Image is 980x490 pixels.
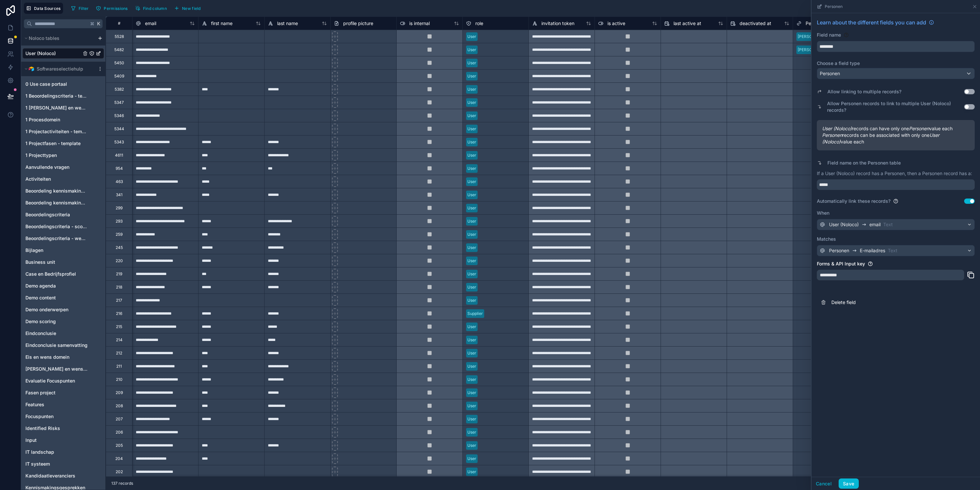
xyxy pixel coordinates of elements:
[343,20,373,27] span: profile picture
[22,471,104,481] div: Kandidaatleveranciers
[115,34,124,39] div: 5528
[25,140,81,147] span: 1 Projectfasen - template
[22,162,104,172] div: Aanvullende vragen
[116,271,122,277] div: 219
[467,403,476,409] div: User
[104,6,127,11] span: Permissions
[116,232,123,237] div: 259
[114,47,124,52] div: 5482
[145,20,156,27] span: email
[467,324,476,330] div: User
[817,198,890,204] label: Automatically link these records?
[24,3,63,14] button: Data Sources
[93,3,130,13] button: Permissions
[277,20,298,27] span: last name
[467,350,476,356] div: User
[111,481,133,486] span: 137 records
[409,20,430,27] span: is internal
[467,377,476,383] div: User
[817,260,865,267] label: Forms & API Input key
[860,247,885,254] span: E-mailadres
[116,403,123,409] div: 208
[37,66,83,72] span: Softwareselectiehulp
[22,114,104,125] div: 1 Procesdomein
[116,351,122,356] div: 212
[22,126,104,137] div: 1 Projectactiviteiten - template
[467,100,476,106] div: User
[25,473,75,479] span: Kandidaatleveranciers
[25,152,57,159] span: 1 Projecttypen
[541,20,574,27] span: invitation token
[22,48,104,59] div: User (Noloco)
[116,179,123,184] div: 463
[467,126,476,132] div: User
[467,245,476,251] div: User
[22,364,104,374] div: Eisen en wensen
[817,18,926,26] span: Learn about the different fields you can add
[25,413,54,420] span: Focuspunten
[22,209,104,220] div: Beoordelingscriteria
[115,153,123,158] div: 4611
[883,221,893,228] span: Text
[22,435,104,445] div: Input
[817,18,934,26] a: Learn about the different fields you can add
[673,20,701,27] span: last active at
[25,259,55,265] span: Business unit
[22,281,104,291] div: Demo agenda
[467,166,476,171] div: User
[22,447,104,457] div: IT landschap
[467,192,476,198] div: User
[829,221,859,228] span: User (Noloco)
[114,74,124,79] div: 5409
[22,423,104,434] div: Identified Risks
[607,20,625,27] span: is active
[22,459,104,469] div: IT systeem
[25,354,69,360] span: Eis en wens domein
[798,34,830,40] div: [PERSON_NAME]
[798,47,830,53] div: [PERSON_NAME]
[827,100,964,113] label: Allow Personen records to link to multiple User (Noloco) records?
[22,91,104,101] div: 1 Beoordelingscriteria - template
[25,176,51,182] span: Activiteiten
[25,188,88,194] span: Beoordeling kennismakingsg - geherstructureerd
[114,139,124,145] div: 5343
[116,324,122,329] div: 215
[467,73,476,79] div: User
[22,174,104,184] div: Activiteiten
[211,20,233,27] span: first name
[25,449,54,455] span: IT landschap
[817,170,975,177] p: If a User (Noloco) record has a Personen, then a Personen record has a:
[22,340,104,351] div: Eindconclusie samenvatting
[467,469,476,475] div: User
[22,257,104,267] div: Business unit
[467,60,476,66] div: User
[22,352,104,362] div: Eis en wens domein
[822,132,969,145] span: records can be associated with only one value each
[116,430,123,435] div: 206
[116,337,123,343] div: 214
[467,258,476,264] div: User
[25,342,88,349] span: Eindconclusie samenvatting
[21,31,105,490] div: scrollable content
[839,478,858,489] button: Save
[172,3,203,13] button: New field
[817,68,975,79] button: Personen
[812,478,836,489] button: Cancel
[116,245,123,250] div: 245
[25,378,75,384] span: Evaluatie Focuspunten
[114,126,124,132] div: 5344
[467,456,476,462] div: User
[467,271,476,277] div: User
[22,245,104,256] div: Bijlagen
[114,100,124,105] div: 5347
[25,247,43,254] span: Bijlagen
[467,390,476,396] div: User
[25,93,88,99] span: 1 Beoordelingscriteria - template
[467,363,476,369] div: User
[96,21,101,26] span: K
[114,60,124,66] div: 5450
[817,219,975,230] button: User (Noloco)emailText
[817,32,841,38] label: Field name
[22,79,104,89] div: 0 Use case portaal
[79,6,89,11] span: Filter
